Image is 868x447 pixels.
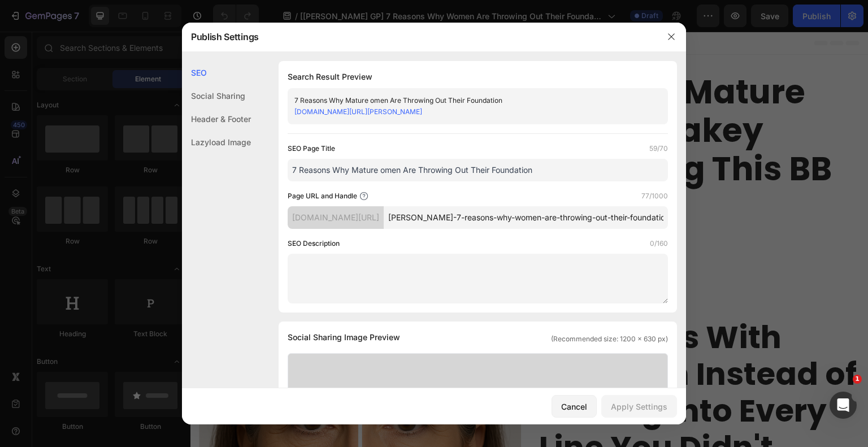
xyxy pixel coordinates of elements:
[650,238,668,249] label: 0/160
[294,95,643,106] div: 7 Reasons Why Mature omen Are Throwing Out Their Foundation
[182,22,657,51] div: Publish Settings
[853,375,862,384] span: 1
[294,107,422,116] a: [DOMAIN_NAME][URL][PERSON_NAME]
[552,395,597,418] button: Cancel
[182,61,251,84] div: SEO
[288,143,335,154] label: SEO Page Title
[288,70,668,84] h1: Search Result Preview
[17,40,661,196] h2: 7 Reasons Why Over 46,000 Mature Women Threw Away Their Cakey Foundation After Discovering This B...
[182,107,251,131] div: Header & Footer
[288,331,400,344] span: Social Sharing Image Preview
[69,236,166,251] p: Last Updated [DATE]
[69,211,166,225] p: By [PERSON_NAME]
[649,143,668,154] label: 59/70
[182,84,251,107] div: Social Sharing
[561,401,587,413] div: Cancel
[830,392,857,419] iframe: Intercom live chat
[601,395,677,418] button: Apply Settings
[17,211,57,251] img: Alt image
[288,206,384,229] div: [DOMAIN_NAME][URL]
[182,131,251,154] div: Lazyload Image
[641,190,668,202] label: 77/1000
[611,401,667,413] div: Apply Settings
[288,159,668,181] input: Title
[288,190,357,202] label: Page URL and Handle
[384,206,668,229] input: Handle
[288,238,340,249] label: SEO Description
[551,334,668,344] span: (Recommended size: 1200 x 630 px)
